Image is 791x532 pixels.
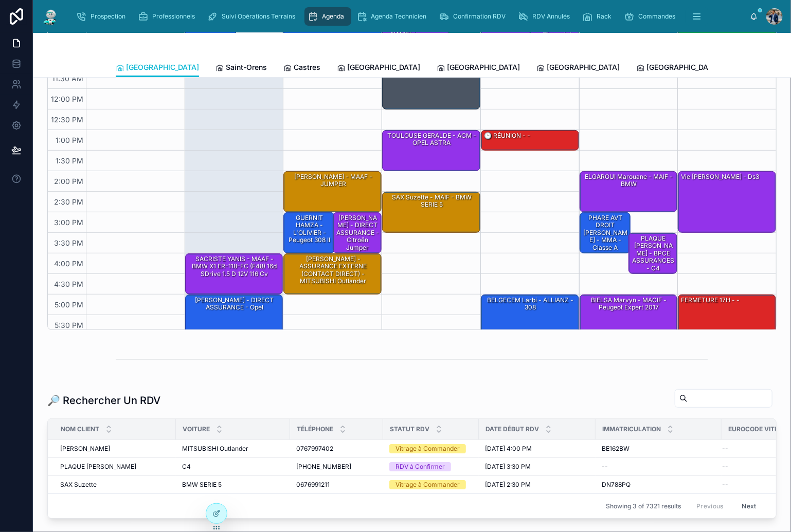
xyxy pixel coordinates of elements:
[48,95,86,103] span: 12:00 PM
[547,62,620,72] span: [GEOGRAPHIC_DATA]
[395,480,460,489] div: Vitrage à Commander
[621,7,682,26] a: Commandes
[532,12,570,21] span: RDV Annulés
[53,156,86,165] span: 1:30 PM
[182,481,222,489] span: BMW SERIE 5
[395,444,460,453] div: Vitrage à Commander
[437,58,520,79] a: [GEOGRAPHIC_DATA]
[582,213,630,252] div: PHARE AVT DROIT [PERSON_NAME] - MMA - classe A
[296,481,377,489] a: 0676991211
[285,172,381,189] div: [PERSON_NAME] - MAAF - JUMPER
[51,218,86,227] span: 3:00 PM
[602,481,715,489] a: DN788PQ
[579,7,619,26] a: Rack
[384,131,479,148] div: TOULOUSE GERALDE - ACM - OPEL ASTRA
[51,197,86,206] span: 2:30 PM
[536,58,620,79] a: [GEOGRAPHIC_DATA]
[60,463,170,471] a: PLAQUE [PERSON_NAME]
[602,463,608,471] span: --
[580,213,630,253] div: PHARE AVT DROIT [PERSON_NAME] - MMA - classe A
[582,172,677,189] div: ELGAROUI Marouane - MAIF - BMW
[187,296,282,313] div: [PERSON_NAME] - DIRECT ASSURANCE - Opel
[296,463,351,471] span: [PHONE_NUMBER]
[204,7,302,26] a: Suivi Opérations Terrains
[453,12,506,21] span: Confirmation RDV
[371,12,426,21] span: Agenda Technicien
[285,254,381,286] div: [PERSON_NAME] - ASSURANCE EXTERNE (CONTACT DIRECT) - MITSUBISHI Outlander
[485,481,589,489] a: [DATE] 2:30 PM
[483,131,531,140] div: 🕒 RÉUNION - -
[602,481,631,489] span: DN788PQ
[60,445,170,453] a: [PERSON_NAME]
[296,463,377,471] a: [PHONE_NUMBER]
[60,481,170,489] a: SAX Suzette
[631,234,676,273] div: PLAQUE [PERSON_NAME] - BPCE ASSURANCES - C4
[284,254,381,294] div: [PERSON_NAME] - ASSURANCE EXTERNE (CONTACT DIRECT) - MITSUBISHI Outlander
[296,481,330,489] span: 0676991211
[283,58,320,79] a: Castres
[602,425,661,433] span: Immatriculation
[728,425,791,433] span: Eurocode Vitrage
[49,74,86,83] span: 11:30 AM
[389,462,473,471] a: RDV à Confirmer
[186,254,283,294] div: SACRISTE YANIS - MAAF - BMW X1 ER-118-FC (F48) 16d sDrive 1.5 d 12V 116 cv
[383,48,480,109] div: [PERSON_NAME] - S.A.S. SUPREME [PERSON_NAME] Model Y
[580,295,677,335] div: BIELSA Marvyn - MACIF - Peugeot Expert 2017
[515,7,577,26] a: RDV Annulés
[678,172,776,232] div: Vie [PERSON_NAME] - Ds3
[182,463,284,471] a: C4
[602,445,630,453] span: BE162BW
[481,295,579,335] div: BELGECEM Larbi - ALLIANZ - 308
[337,58,420,79] a: [GEOGRAPHIC_DATA]
[389,480,473,489] a: Vitrage à Commander
[333,213,381,253] div: [PERSON_NAME] - DIRECT ASSURANCE - Citroën jumper
[41,8,60,25] img: App logo
[483,296,578,313] div: BELGECEM Larbi - ALLIANZ - 308
[390,425,429,433] span: Statut RDV
[48,115,86,124] span: 12:30 PM
[602,445,715,453] a: BE162BW
[60,481,97,489] span: SAX Suzette
[294,62,320,72] span: Castres
[646,62,720,72] span: [GEOGRAPHIC_DATA]
[222,12,295,21] span: Suivi Opérations Terrains
[304,7,351,26] a: Agenda
[296,445,377,453] a: 0767997402
[215,58,267,79] a: Saint-Orens
[60,445,110,453] span: [PERSON_NAME]
[126,62,199,72] span: [GEOGRAPHIC_DATA]
[186,295,283,335] div: [PERSON_NAME] - DIRECT ASSURANCE - Opel
[389,444,473,453] a: Vitrage à Commander
[182,463,191,471] span: C4
[284,213,334,253] div: GUERNIT HAMZA - L'OLIVIER - Peugeot 308 II
[485,445,589,453] a: [DATE] 4:00 PM
[606,502,681,510] span: Showing 3 of 7321 results
[580,172,677,212] div: ELGAROUI Marouane - MAIF - BMW
[61,425,99,433] span: Nom Client
[182,445,248,453] span: MITSUBISHI Outlander
[322,12,344,21] span: Agenda
[53,136,86,144] span: 1:00 PM
[91,12,125,21] span: Prospection
[297,425,333,433] span: Téléphone
[51,259,86,268] span: 4:00 PM
[485,445,532,453] span: [DATE] 4:00 PM
[51,280,86,288] span: 4:30 PM
[722,445,728,453] span: --
[296,445,333,453] span: 0767997402
[597,12,612,21] span: Rack
[152,12,195,21] span: Professionnels
[52,300,86,309] span: 5:00 PM
[68,5,750,28] div: scrollable content
[335,213,381,252] div: [PERSON_NAME] - DIRECT ASSURANCE - Citroën jumper
[602,463,715,471] a: --
[486,425,539,433] span: Date Début RDV
[353,7,434,26] a: Agenda Technicien
[183,425,210,433] span: Voiture
[52,321,86,329] span: 5:30 PM
[226,62,267,72] span: Saint-Orens
[436,7,513,26] a: Confirmation RDV
[383,192,480,232] div: SAX Suzette - MAIF - BMW SERIE 5
[284,172,381,212] div: [PERSON_NAME] - MAAF - JUMPER
[384,193,479,210] div: SAX Suzette - MAIF - BMW SERIE 5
